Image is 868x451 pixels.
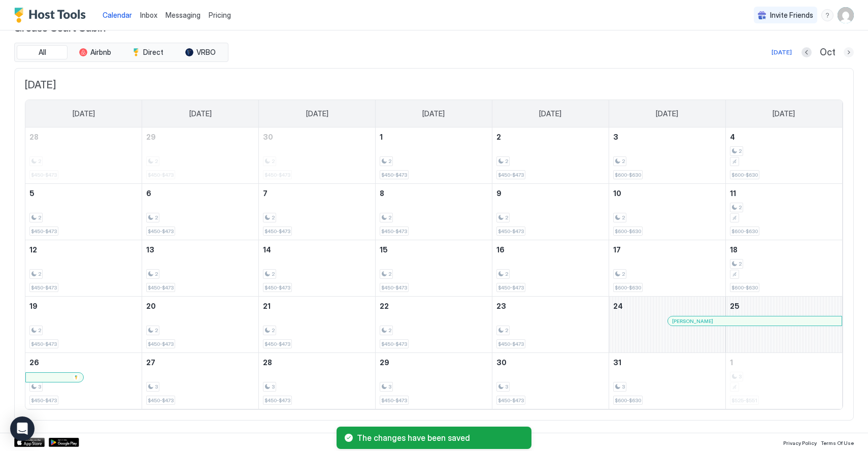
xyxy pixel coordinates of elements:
td: October 19, 2025 [25,297,142,353]
span: $600-$630 [731,172,758,178]
span: Direct [143,48,163,57]
a: October 3, 2025 [609,127,725,146]
td: September 30, 2025 [259,127,376,184]
span: $600-$630 [615,228,641,235]
span: [DATE] [189,109,212,118]
a: October 30, 2025 [492,353,609,372]
div: Open Intercom Messenger [10,416,35,441]
span: $450-$473 [31,341,57,347]
span: 2 [622,214,625,221]
a: October 16, 2025 [492,240,609,259]
td: October 8, 2025 [376,184,492,240]
span: $450-$473 [381,172,407,178]
div: tab-group [14,43,228,62]
button: Next month [844,47,854,57]
span: 2 [38,214,41,221]
td: October 29, 2025 [376,353,492,409]
span: 16 [496,245,505,254]
span: [DATE] [422,109,445,118]
td: October 10, 2025 [609,184,725,240]
div: menu [821,9,833,21]
span: 2 [739,261,742,267]
span: 27 [146,358,155,367]
td: October 20, 2025 [142,297,259,353]
span: [DATE] [306,109,328,118]
span: [DATE] [656,109,678,118]
span: $450-$473 [498,284,524,291]
span: 2 [155,271,158,277]
td: October 31, 2025 [609,353,725,409]
span: 22 [380,302,389,310]
button: [DATE] [770,46,793,58]
td: October 25, 2025 [725,297,842,353]
a: Host Tools Logo [14,8,90,23]
span: 2 [388,158,391,165]
span: $600-$630 [615,172,641,178]
a: October 19, 2025 [25,297,142,315]
span: 2 [496,133,501,141]
span: 29 [380,358,389,367]
span: $450-$473 [31,397,57,404]
a: Tuesday [296,100,339,127]
span: 2 [388,214,391,221]
a: October 9, 2025 [492,184,609,203]
span: $450-$473 [498,228,524,235]
span: $450-$473 [264,341,290,347]
td: October 16, 2025 [492,240,609,297]
span: 2 [505,158,508,165]
a: September 28, 2025 [25,127,142,146]
span: Pricing [209,11,231,20]
td: October 27, 2025 [142,353,259,409]
a: October 21, 2025 [259,297,375,315]
span: Airbnb [90,48,111,57]
a: October 10, 2025 [609,184,725,203]
a: October 25, 2025 [726,297,842,315]
td: September 29, 2025 [142,127,259,184]
span: 30 [496,358,507,367]
span: 23 [496,302,506,310]
a: Messaging [165,10,201,20]
span: 3 [272,383,275,390]
span: 3 [155,383,158,390]
a: October 17, 2025 [609,240,725,259]
span: 28 [29,133,39,141]
span: Messaging [165,11,201,19]
td: September 28, 2025 [25,127,142,184]
td: October 4, 2025 [725,127,842,184]
span: 3 [505,383,508,390]
td: October 9, 2025 [492,184,609,240]
span: 1 [730,358,733,367]
a: Friday [646,100,688,127]
span: 17 [613,245,621,254]
span: 2 [272,271,275,277]
span: $450-$473 [498,172,524,178]
span: 29 [146,133,156,141]
a: November 1, 2025 [726,353,842,372]
span: 19 [29,302,38,310]
span: 26 [29,358,39,367]
td: October 3, 2025 [609,127,725,184]
div: [PERSON_NAME] [672,318,838,325]
a: October 5, 2025 [25,184,142,203]
td: October 11, 2025 [725,184,842,240]
td: October 28, 2025 [259,353,376,409]
span: 2 [622,158,625,165]
span: $450-$473 [148,284,174,291]
span: All [39,48,46,57]
span: 18 [730,245,738,254]
span: $450-$473 [148,228,174,235]
td: October 7, 2025 [259,184,376,240]
div: [DATE] [772,48,792,57]
td: October 17, 2025 [609,240,725,297]
span: [DATE] [25,79,843,91]
td: October 13, 2025 [142,240,259,297]
span: $450-$473 [381,228,407,235]
span: 14 [263,245,271,254]
span: Grouse Court Cabin [14,19,854,35]
td: October 5, 2025 [25,184,142,240]
a: October 31, 2025 [609,353,725,372]
a: September 29, 2025 [142,127,258,146]
span: 9 [496,189,502,198]
td: November 1, 2025 [725,353,842,409]
td: October 26, 2025 [25,353,142,409]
